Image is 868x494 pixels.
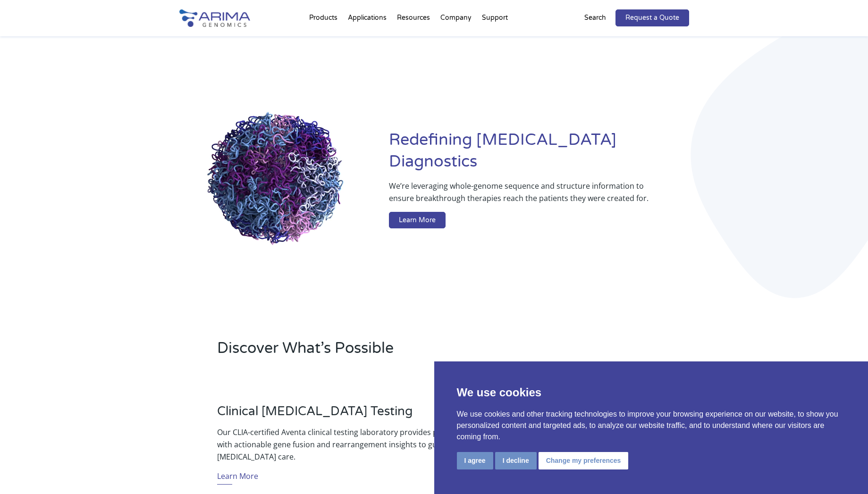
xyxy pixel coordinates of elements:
button: I agree [457,452,493,469]
h2: Discover What’s Possible [217,338,555,366]
img: Arima-Genomics-logo [179,9,250,27]
p: We use cookies [457,384,846,401]
iframe: Chat Widget [821,449,868,494]
p: Our CLIA-certified Aventa clinical testing laboratory provides physicians with actionable gene fu... [217,426,474,463]
a: Learn More [217,470,258,485]
p: Search [584,12,606,24]
h1: Redefining [MEDICAL_DATA] Diagnostics [389,129,689,180]
h3: Clinical [MEDICAL_DATA] Testing [217,404,474,426]
a: Learn More [389,212,446,229]
a: Request a Quote [615,9,689,26]
button: Change my preferences [539,452,629,469]
p: We’re leveraging whole-genome sequence and structure information to ensure breakthrough therapies... [389,180,651,212]
button: I decline [495,452,537,469]
p: We use cookies and other tracking technologies to improve your browsing experience on our website... [457,409,846,443]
